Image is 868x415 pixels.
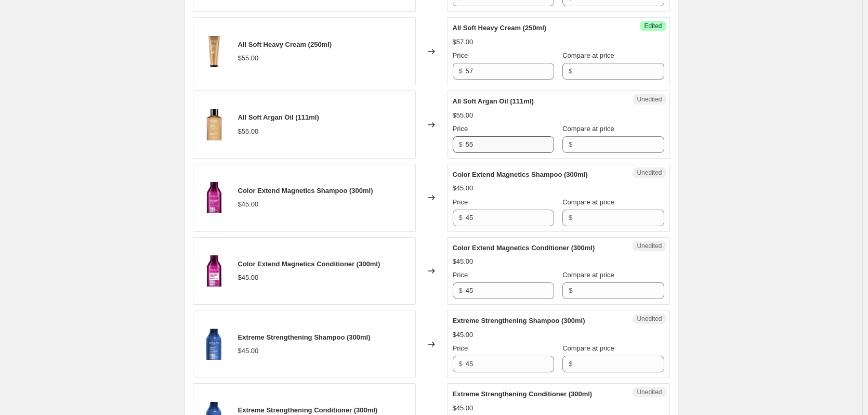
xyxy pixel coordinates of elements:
[238,187,373,194] span: Color Extend Magnetics Shampoo (300ml)
[459,67,463,75] span: $
[637,95,662,103] span: Unedited
[569,140,572,148] span: $
[453,271,468,279] span: Price
[199,109,230,140] img: redkenallsoftarganoil_80x.webp
[199,182,230,213] img: redkencolormagneticsshampoo300ml_80x.webp
[637,315,662,323] span: Unedited
[637,242,662,250] span: Unedited
[569,214,572,222] span: $
[562,125,614,133] span: Compare at price
[453,344,468,352] span: Price
[453,110,474,121] div: $55.00
[238,41,332,48] span: All Soft Heavy Cream (250ml)
[238,273,259,283] div: $45.00
[199,255,230,287] img: redkencolormagneticsconditioner300ml_80x.webp
[459,287,463,294] span: $
[453,256,474,267] div: $45.00
[453,403,474,413] div: $45.00
[453,51,468,59] span: Price
[238,113,319,121] span: All Soft Argan Oil (111ml)
[562,51,614,59] span: Compare at price
[453,198,468,206] span: Price
[238,406,378,414] span: Extreme Strengthening Conditioner (300ml)
[238,199,259,210] div: $45.00
[459,140,463,148] span: $
[453,183,474,193] div: $45.00
[637,388,662,396] span: Unedited
[453,330,474,340] div: $45.00
[644,22,662,30] span: Edited
[637,168,662,177] span: Unedited
[199,36,230,67] img: redkenallsoftheavycream250ml_80x.webp
[238,260,380,268] span: Color Extend Magnetics Conditioner (300ml)
[569,360,572,368] span: $
[459,360,463,368] span: $
[453,125,468,133] span: Price
[238,346,259,356] div: $45.00
[569,287,572,294] span: $
[453,244,595,252] span: Color Extend Magnetics Conditioner (300ml)
[453,390,593,398] span: Extreme Strengthening Conditioner (300ml)
[562,198,614,206] span: Compare at price
[453,317,585,325] span: Extreme Strengthening Shampoo (300ml)
[459,214,463,222] span: $
[238,126,259,137] div: $55.00
[562,271,614,279] span: Compare at price
[562,344,614,352] span: Compare at price
[238,53,259,63] div: $55.00
[453,171,588,178] span: Color Extend Magnetics Shampoo (300ml)
[453,24,547,32] span: All Soft Heavy Cream (250ml)
[453,97,534,105] span: All Soft Argan Oil (111ml)
[238,333,371,341] span: Extreme Strengthening Shampoo (300ml)
[199,329,230,360] img: redken_extreme_shampoo_300ml_80x.webp
[569,67,572,75] span: $
[453,37,474,47] div: $57.00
